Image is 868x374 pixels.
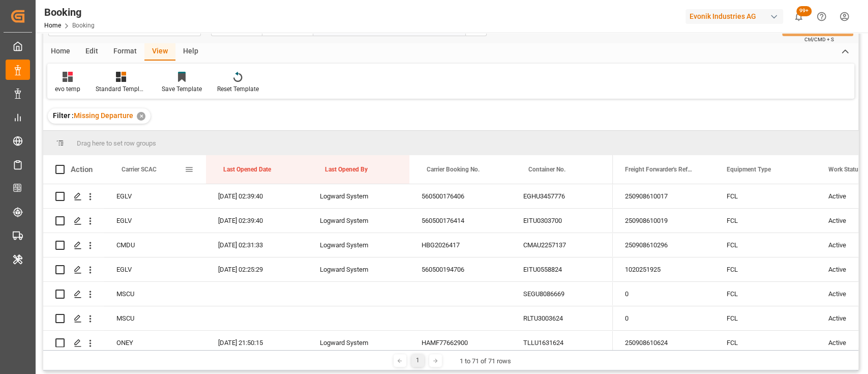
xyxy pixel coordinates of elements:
[43,282,613,306] div: Press SPACE to select this row.
[217,84,259,94] div: Reset Template
[625,166,693,173] span: Freight Forwarder's Reference No.
[71,165,93,174] div: Action
[44,5,95,20] div: Booking
[714,257,816,281] div: FCL
[460,356,511,366] div: 1 to 71 of 71 rows
[511,257,613,281] div: EITU0558824
[104,233,206,257] div: CMDU
[104,184,206,208] div: EGLV
[714,331,816,355] div: FCL
[427,166,480,173] span: Carrier Booking No.
[685,9,783,24] div: Evonik Industries AG
[104,282,206,306] div: MSCU
[43,306,613,331] div: Press SPACE to select this row.
[511,233,613,257] div: CMAU2257137
[409,331,511,355] div: HAMF77662900
[43,257,613,282] div: Press SPACE to select this row.
[787,5,810,28] button: show 102 new notifications
[308,257,409,281] div: Logward System
[409,233,511,257] div: HBG2026417
[308,331,409,355] div: Logward System
[613,233,714,257] div: 250908610296
[206,331,308,355] div: [DATE] 21:50:15
[206,233,308,257] div: [DATE] 02:31:33
[409,209,511,233] div: 560500176414
[43,184,613,209] div: Press SPACE to select this row.
[308,184,409,208] div: Logward System
[714,233,816,257] div: FCL
[511,282,613,306] div: SEGU8086669
[613,331,714,355] div: 250908610624
[78,43,106,61] div: Edit
[122,166,157,173] span: Carrier SCAC
[528,166,565,173] span: Container No.
[613,209,714,233] div: 250908610019
[96,84,146,94] div: Standard Templates
[104,306,206,330] div: MSCU
[43,209,613,233] div: Press SPACE to select this row.
[613,282,714,306] div: 0
[106,43,144,61] div: Format
[77,139,156,147] span: Drag here to set row groups
[714,282,816,306] div: FCL
[44,22,61,29] a: Home
[104,331,206,355] div: ONEY
[223,166,271,173] span: Last Opened Date
[144,43,175,61] div: View
[796,6,812,16] span: 99+
[511,331,613,355] div: TLLU1631624
[613,257,714,281] div: 1020251925
[411,354,424,367] div: 1
[714,184,816,208] div: FCL
[727,166,771,173] span: Equipment Type
[409,184,511,208] div: 560500176406
[409,257,511,281] div: 560500194706
[162,84,202,94] div: Save Template
[511,306,613,330] div: RLTU3003624
[804,36,834,43] span: Ctrl/CMD + S
[206,257,308,281] div: [DATE] 02:25:29
[104,257,206,281] div: EGLV
[308,209,409,233] div: Logward System
[53,111,74,120] span: Filter :
[613,184,714,208] div: 250908610017
[175,43,206,61] div: Help
[104,209,206,233] div: EGLV
[206,209,308,233] div: [DATE] 02:39:40
[685,7,787,26] button: Evonik Industries AG
[55,84,80,94] div: evo temp
[511,184,613,208] div: EGHU3457776
[714,306,816,330] div: FCL
[828,166,861,173] span: Work Status
[74,111,133,120] span: Missing Departure
[810,5,833,28] button: Help Center
[613,306,714,330] div: 0
[308,233,409,257] div: Logward System
[43,43,78,61] div: Home
[43,233,613,257] div: Press SPACE to select this row.
[43,331,613,355] div: Press SPACE to select this row.
[714,209,816,233] div: FCL
[137,112,145,121] div: ✕
[511,209,613,233] div: EITU0303700
[325,166,368,173] span: Last Opened By
[206,184,308,208] div: [DATE] 02:39:40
